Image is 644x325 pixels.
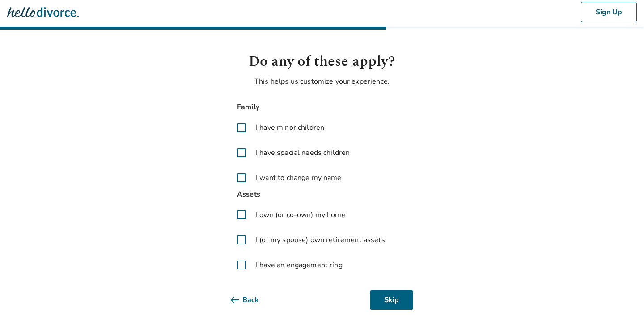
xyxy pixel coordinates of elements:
[256,122,324,133] span: I have minor children
[231,290,273,310] button: Back
[231,76,413,87] p: This helps us customize your experience.
[231,51,413,73] h1: Do any of these apply?
[7,3,79,21] img: Hello Divorce Logo
[581,2,637,22] button: Sign Up
[231,188,413,201] span: Assets
[256,235,385,245] span: I (or my spouse) own retirement assets
[256,260,343,270] span: I have an engagement ring
[599,282,644,325] iframe: Chat Widget
[256,210,346,220] span: I own (or co-own) my home
[256,172,342,183] span: I want to change my name
[370,290,413,310] button: Skip
[231,101,413,113] span: Family
[256,147,350,158] span: I have special needs children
